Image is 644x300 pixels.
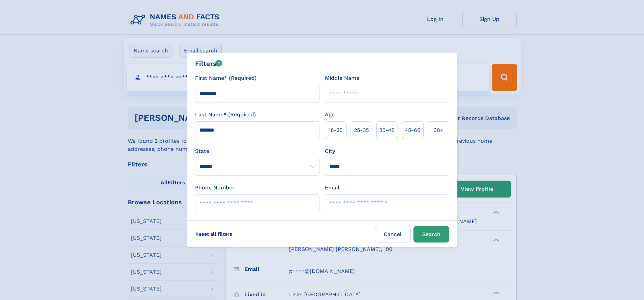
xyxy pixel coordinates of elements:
span: 18‑25 [329,126,342,134]
label: Cancel [375,226,411,243]
button: Search [413,226,449,243]
span: 25‑35 [354,126,369,134]
label: Last Name* (Required) [195,111,256,119]
div: Filters [195,59,222,69]
label: Middle Name [325,74,359,82]
label: Phone Number [195,184,235,192]
label: State [195,147,319,155]
label: Age [325,111,335,119]
span: 35‑45 [379,126,395,134]
label: Reset all filters [191,226,237,242]
label: City [325,147,335,155]
span: 45‑60 [405,126,421,134]
label: Email [325,184,339,192]
label: First Name* (Required) [195,74,257,82]
span: 60+ [433,126,444,134]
